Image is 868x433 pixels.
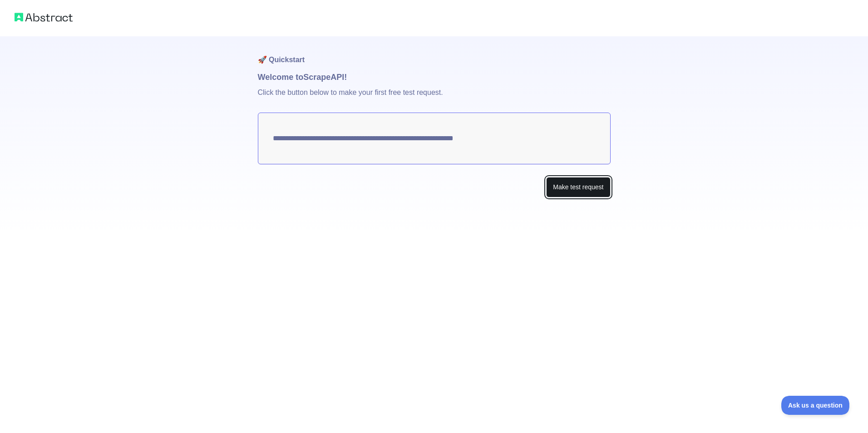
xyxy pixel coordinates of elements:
h1: 🚀 Quickstart [258,36,611,71]
p: Click the button below to make your first free test request. [258,84,611,113]
img: Abstract logo [15,11,73,24]
h1: Welcome to Scrape API! [258,71,611,84]
iframe: Toggle Customer Support [781,396,850,415]
button: Make test request [546,177,610,197]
